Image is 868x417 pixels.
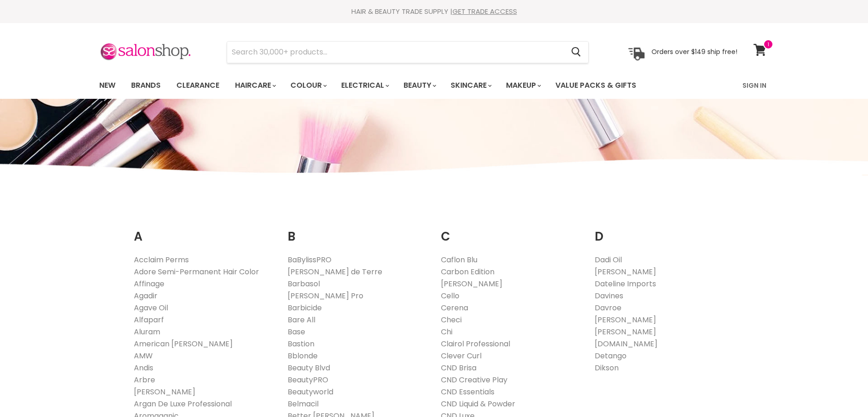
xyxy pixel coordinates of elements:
a: CND Essentials [441,387,494,397]
a: Brands [124,76,168,95]
a: CND Liquid & Powder [441,399,515,409]
a: Base [288,326,305,337]
a: Bare All [288,314,315,325]
a: Cello [441,290,459,301]
a: Skincare [444,76,497,95]
ul: Main menu [92,72,690,99]
a: Barbicide [288,302,322,313]
a: Electrical [334,76,395,95]
button: Search [564,42,588,63]
a: Checi [441,314,462,325]
a: Aluram [134,326,160,337]
a: Agadir [134,290,157,301]
a: Cerena [441,302,468,313]
a: [PERSON_NAME] [441,278,502,289]
a: Bblonde [288,351,318,361]
a: [PERSON_NAME] [595,314,656,325]
a: GET TRADE ACCESS [452,6,517,16]
p: Orders over $149 ship free! [651,48,737,56]
a: Dikson [595,363,619,373]
a: Davroe [595,302,621,313]
a: Colour [283,76,332,95]
a: Dadi Oil [595,254,622,265]
a: Carbon Edition [441,266,494,277]
a: Bastion [288,338,314,349]
a: Barbasol [288,278,320,289]
a: Sign In [737,76,772,95]
a: Detango [595,351,627,361]
a: [PERSON_NAME] [595,326,656,337]
a: New [92,76,122,95]
a: Beautyworld [288,387,333,397]
a: Belmacil [288,399,319,409]
a: Clearance [169,76,226,95]
a: Acclaim Perms [134,254,189,265]
a: Argan De Luxe Professional [134,399,232,409]
h2: A [134,215,274,246]
a: Davines [595,290,623,301]
input: Search [227,42,564,63]
a: Beauty Blvd [288,363,330,373]
div: HAIR & BEAUTY TRADE SUPPLY | [88,7,780,16]
a: Alfaparf [134,314,164,325]
a: [PERSON_NAME] [134,387,195,397]
a: Haircare [228,76,282,95]
h2: B [288,215,428,246]
a: Affinage [134,278,164,289]
a: Arbre [134,375,155,385]
form: Product [227,41,589,63]
a: [PERSON_NAME] [595,266,656,277]
a: Value Packs & Gifts [549,76,643,95]
nav: Main [88,72,780,99]
a: AMW [134,351,153,361]
a: Caflon Blu [441,254,477,265]
a: [DOMAIN_NAME] [595,338,657,349]
h2: C [441,215,581,246]
h2: D [595,215,735,246]
a: Beauty [397,76,442,95]
a: Clairol Professional [441,338,510,349]
a: Clever Curl [441,351,482,361]
a: Makeup [499,76,547,95]
a: CND Brisa [441,363,476,373]
a: CND Creative Play [441,375,507,385]
a: Chi [441,326,452,337]
a: American [PERSON_NAME] [134,338,233,349]
a: BeautyPRO [288,375,328,385]
a: [PERSON_NAME] de Terre [288,266,382,277]
a: Adore Semi-Permanent Hair Color [134,266,259,277]
a: Dateline Imports [595,278,656,289]
a: Agave Oil [134,302,168,313]
a: Andis [134,363,153,373]
a: [PERSON_NAME] Pro [288,290,363,301]
a: BaBylissPRO [288,254,332,265]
